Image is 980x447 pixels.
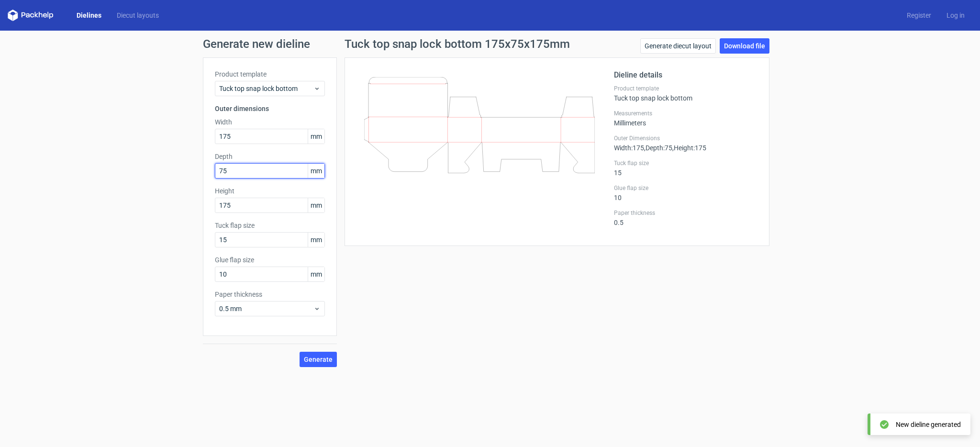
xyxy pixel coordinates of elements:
[614,159,757,177] div: 15
[644,144,672,152] span: , Depth : 75
[215,221,325,230] label: Tuck flap size
[614,85,757,102] div: Tuck top snap lock bottom
[899,11,939,20] a: Register
[203,38,777,50] h1: Generate new dieline
[69,11,109,20] a: Dielines
[215,152,325,161] label: Depth
[215,104,325,113] h3: Outer dimensions
[215,117,325,127] label: Width
[308,129,324,144] span: mm
[300,352,337,367] button: Generate
[215,186,325,196] label: Height
[219,304,313,313] span: 0.5 mm
[304,356,333,363] span: Generate
[939,11,972,20] a: Log in
[215,255,325,265] label: Glue flap size
[308,233,324,247] span: mm
[614,134,757,142] label: Outer Dimensions
[219,84,313,93] span: Tuck top snap lock bottom
[896,420,961,429] div: New dieline generated
[614,209,757,217] label: Paper thickness
[345,38,570,50] h1: Tuck top snap lock bottom 175x75x175mm
[308,267,324,281] span: mm
[614,85,757,92] label: Product template
[614,184,757,192] label: Glue flap size
[308,198,324,212] span: mm
[614,159,757,167] label: Tuck flap size
[640,38,716,54] a: Generate diecut layout
[672,144,706,152] span: , Height : 175
[614,184,757,201] div: 10
[215,290,325,299] label: Paper thickness
[109,11,167,20] a: Diecut layouts
[614,144,644,152] span: Width : 175
[614,209,757,226] div: 0.5
[614,110,757,127] div: Millimeters
[614,69,757,81] h2: Dieline details
[720,38,769,54] a: Download file
[614,110,757,117] label: Measurements
[215,69,325,79] label: Product template
[308,164,324,178] span: mm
